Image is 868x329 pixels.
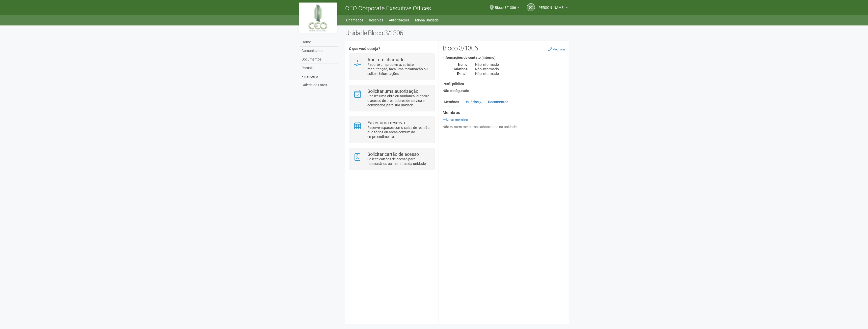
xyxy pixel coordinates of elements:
a: Financeiro [300,72,338,81]
img: logo.jpg [299,3,337,33]
p: Reporte um problema, solicite manutenção, faça uma reclamação ou solicite informações. [367,62,431,76]
div: Não informado [471,62,569,67]
a: Galeria de Fotos [300,81,338,89]
a: Comunicados [300,47,338,55]
strong: E-mail [457,72,468,76]
a: Chamados [346,17,363,24]
strong: Telefone [453,67,468,71]
a: Solicitar cartão de acesso Solicite cartões de acesso para funcionários ou membros da unidade. [353,152,430,166]
span: CEO Corporate Executive Offices [345,5,431,12]
p: Realize uma obra ou mudança, autorize o acesso de prestadores de serviço e convidados para sua un... [367,94,431,107]
strong: Abrir um chamado [367,57,404,62]
a: Minha Unidade [415,17,439,24]
span: Bloco 3/1306 [495,1,516,10]
p: Solicite cartões de acesso para funcionários ou membros da unidade. [367,157,431,166]
a: Abrir um chamado Reporte um problema, solicite manutenção, faça uma reclamação ou solicite inform... [353,57,430,76]
h2: Unidade Bloco 3/1306 [345,29,569,37]
a: Membros [443,98,460,106]
h4: Informações de contato (interno) [443,56,565,59]
strong: Fazer uma reserva [367,120,405,125]
a: Novo membro [443,118,468,122]
a: Autorizações [389,17,410,24]
a: [PERSON_NAME] [537,6,568,10]
a: Reservas [369,17,383,24]
strong: Nome [458,63,468,67]
a: Fazer uma reserva Reserve espaços como salas de reunião, auditórios ou áreas comum do empreendime... [353,121,430,139]
h4: O que você deseja? [349,47,435,51]
a: Usuários(2) [463,98,484,106]
a: Bloco 3/1306 [495,6,519,10]
a: Home [300,38,338,47]
a: DC [527,3,535,11]
div: Não informado [471,71,569,76]
a: Ramais [300,64,338,72]
strong: Solicitar cartão de acesso [367,152,419,157]
strong: Membros [443,110,565,115]
a: Modificar [548,47,565,51]
div: Não existem membros cadastrados na unidade. [443,125,565,129]
div: Não informado [471,67,569,71]
div: Não configurado [443,88,565,93]
h2: Bloco 3/1306 [443,44,565,52]
a: Documentos [487,98,509,106]
h4: Perfil público [443,82,565,86]
a: Solicitar uma autorização Realize uma obra ou mudança, autorize o acesso de prestadores de serviç... [353,89,430,107]
p: Reserve espaços como salas de reunião, auditórios ou áreas comum do empreendimento. [367,125,431,139]
span: DIOGO COUTINHO CASTRO [537,1,564,10]
strong: Solicitar uma autorização [367,88,418,94]
small: Modificar [553,48,565,51]
a: Documentos [300,55,338,64]
small: (2) [479,100,482,104]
